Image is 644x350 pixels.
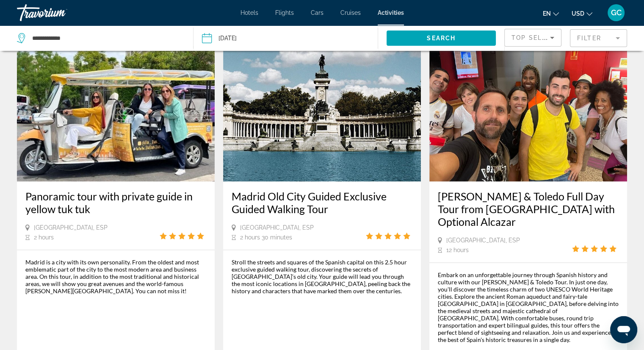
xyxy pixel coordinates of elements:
[240,224,314,231] span: [GEOGRAPHIC_DATA], ESP
[275,9,294,16] a: Flights
[429,46,627,181] img: 46.jpg
[570,29,627,47] button: Filter
[446,247,469,253] span: 12 hours
[572,10,584,17] span: USD
[446,237,520,244] span: [GEOGRAPHIC_DATA], ESP
[25,258,206,294] div: Madrid is a city with its own personality. From the oldest and most emblematic part of the city t...
[25,190,206,215] a: Panoramic tour with private guide in yellow tuk tuk
[240,234,292,241] span: 2 hours 30 minutes
[511,34,560,41] span: Top Sellers
[543,7,559,19] button: Change language
[387,31,496,46] button: Search
[223,46,421,181] img: eb.jpg
[240,9,258,16] a: Hotels
[572,7,592,19] button: Change currency
[34,234,54,241] span: 2 hours
[311,9,323,16] a: Cars
[543,10,551,17] span: en
[17,2,102,24] a: Travorium
[611,8,622,17] span: GC
[340,9,361,16] a: Cruises
[610,316,637,343] iframe: Button to launch messaging window
[438,271,619,343] div: Embark on an unforgettable journey through Spanish history and culture with our [PERSON_NAME] & T...
[427,35,456,42] span: Search
[34,224,108,231] span: [GEOGRAPHIC_DATA], ESP
[202,25,378,51] button: Date: Sep 21, 2025
[17,46,215,181] img: cd.jpg
[232,190,412,215] a: Madrid Old City Guided Exclusive Guided Walking Tour
[605,4,627,22] button: User Menu
[232,258,412,294] div: Stroll the streets and squares of the Spanish capital on this 2.5 hour exclusive guided walking t...
[438,190,619,228] a: [PERSON_NAME] & Toledo Full Day Tour from [GEOGRAPHIC_DATA] with Optional Alcazar
[511,33,554,43] mat-select: Sort by
[378,9,404,16] a: Activities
